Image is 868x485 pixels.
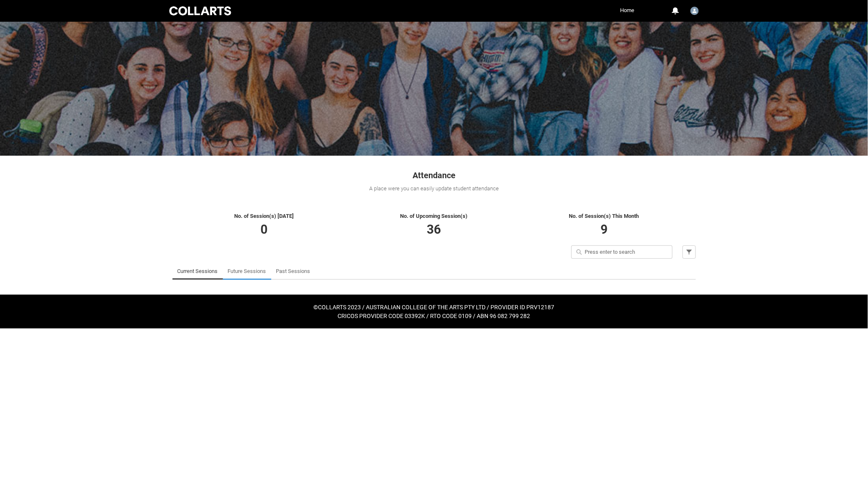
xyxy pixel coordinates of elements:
a: Future Sessions [228,263,266,280]
span: No. of Session(s) [DATE] [234,213,294,219]
span: No. of Session(s) This Month [569,213,639,219]
span: 0 [260,222,268,237]
button: User Profile Faculty.aharding [688,3,701,17]
span: Attendance [413,170,455,180]
a: Current Sessions [178,263,218,280]
li: Past Sessions [271,263,315,280]
li: Current Sessions [173,263,223,280]
a: Past Sessions [276,263,310,280]
a: Home [618,4,637,17]
span: 36 [427,222,441,237]
span: 9 [600,222,608,237]
div: A place were you can easily update student attendance [173,184,696,193]
li: Future Sessions [223,263,271,280]
button: Filter [683,245,696,259]
span: No. of Upcoming Session(s) [400,213,468,219]
input: Press enter to search [571,245,673,259]
img: Faculty.aharding [690,7,699,15]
